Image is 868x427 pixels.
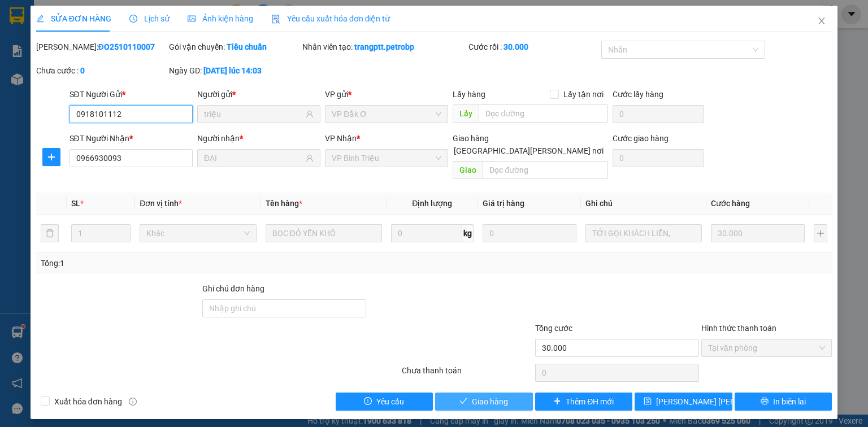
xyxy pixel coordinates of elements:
[197,88,320,101] div: Người gửi
[814,224,827,242] button: plus
[36,64,167,77] div: Chưa cước :
[271,14,390,23] span: Yêu cầu xuất hóa đơn điện tử
[401,364,533,384] div: Chưa thanh toán
[773,395,806,408] span: In biên lai
[376,395,404,408] span: Yêu cầu
[306,154,314,162] span: user
[453,134,489,143] span: Giao hàng
[459,397,467,406] span: check
[204,108,303,120] input: Tên người gửi
[302,41,466,53] div: Nhân viên tạo:
[98,42,155,51] b: ĐO2510110007
[36,14,111,23] span: SỬA ĐƠN HÀNG
[708,339,825,356] span: Tại văn phòng
[453,161,483,179] span: Giao
[483,224,576,242] input: 0
[50,395,127,408] span: Xuất hóa đơn hàng
[761,397,769,406] span: printer
[271,15,280,24] img: icon
[412,199,452,208] span: Định lượng
[644,397,652,406] span: save
[364,397,372,406] span: exclamation-circle
[613,105,704,123] input: Cước lấy hàng
[71,199,80,208] span: SL
[88,10,165,37] div: VP Bình Long
[202,299,366,317] input: Ghi chú đơn hàng
[656,395,779,408] span: [PERSON_NAME] [PERSON_NAME]
[41,257,336,269] div: Tổng: 1
[188,15,196,23] span: picture
[325,134,357,143] span: VP Nhận
[336,393,433,411] button: exclamation-circleYêu cầu
[10,10,80,37] div: VP Bình Triệu
[711,199,750,208] span: Cước hàng
[325,88,448,101] div: VP gửi
[140,199,182,208] span: Đơn vị tính
[80,66,85,75] b: 0
[483,161,608,179] input: Dọc đường
[701,324,776,333] label: Hình thức thanh toán
[806,6,837,37] button: Close
[635,393,732,411] button: save[PERSON_NAME] [PERSON_NAME]
[817,16,826,25] span: close
[202,284,264,293] label: Ghi chú đơn hàng
[483,199,524,208] span: Giá trị hàng
[354,42,414,51] b: trangptt.petrobp
[553,397,561,406] span: plus
[613,134,669,143] label: Cước giao hàng
[169,64,300,77] div: Ngày GD:
[449,145,608,157] span: [GEOGRAPHIC_DATA][PERSON_NAME] nơi
[462,224,474,242] span: kg
[70,88,193,101] div: SĐT Người Gửi
[581,193,706,215] th: Ghi chú
[129,398,137,406] span: info-circle
[435,393,533,411] button: checkGiao hàng
[70,132,193,145] div: SĐT Người Nhận
[86,73,166,89] div: 30.000
[86,76,102,88] span: CC :
[10,11,27,23] span: Gửi:
[203,66,262,75] b: [DATE] lúc 14:03
[332,150,441,167] span: VP Bình Triệu
[453,104,479,123] span: Lấy
[42,148,60,166] button: plus
[613,149,704,167] input: Cước giao hàng
[10,37,80,50] div: ĐỨC
[204,152,303,164] input: Tên người nhận
[332,106,441,123] span: VP Đắk Ơ
[306,110,314,118] span: user
[146,225,249,242] span: Khác
[41,224,59,242] button: delete
[535,393,633,411] button: plusThêm ĐH mới
[468,41,599,53] div: Cước rồi :
[711,224,805,242] input: 0
[453,90,485,99] span: Lấy hàng
[169,41,300,53] div: Gói vận chuyển:
[479,104,608,123] input: Dọc đường
[613,90,663,99] label: Cước lấy hàng
[585,224,702,242] input: Ghi Chú
[197,132,320,145] div: Người nhận
[566,395,614,408] span: Thêm ĐH mới
[266,199,302,208] span: Tên hàng
[735,393,832,411] button: printerIn biên lai
[36,15,44,23] span: edit
[559,88,608,101] span: Lấy tận nơi
[43,152,60,162] span: plus
[472,395,508,408] span: Giao hàng
[266,224,382,242] input: VD: Bàn, Ghế
[504,42,528,51] b: 30.000
[188,14,253,23] span: Ảnh kiện hàng
[535,324,572,333] span: Tổng cước
[129,15,137,23] span: clock-circle
[227,42,267,51] b: Tiêu chuẩn
[88,11,115,23] span: Nhận:
[129,14,170,23] span: Lịch sử
[36,41,167,53] div: [PERSON_NAME]:
[88,37,165,50] div: KHÁNH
